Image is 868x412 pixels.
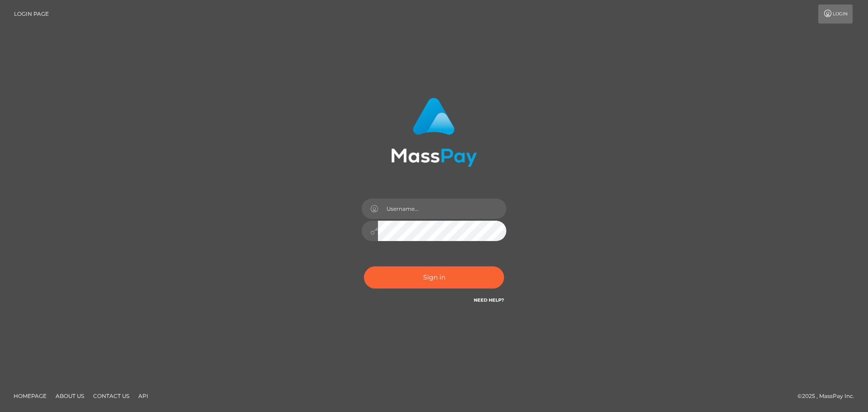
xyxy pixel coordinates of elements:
button: Sign in [364,266,504,289]
a: Login Page [14,5,49,24]
img: MassPay Login [391,98,477,167]
input: Username... [378,199,506,219]
a: About Us [52,389,88,403]
a: Login [818,5,853,24]
a: API [135,389,152,403]
div: © 2025 , MassPay Inc. [797,391,861,401]
a: Contact Us [90,389,133,403]
a: Need Help? [474,297,504,303]
a: Homepage [10,389,50,403]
